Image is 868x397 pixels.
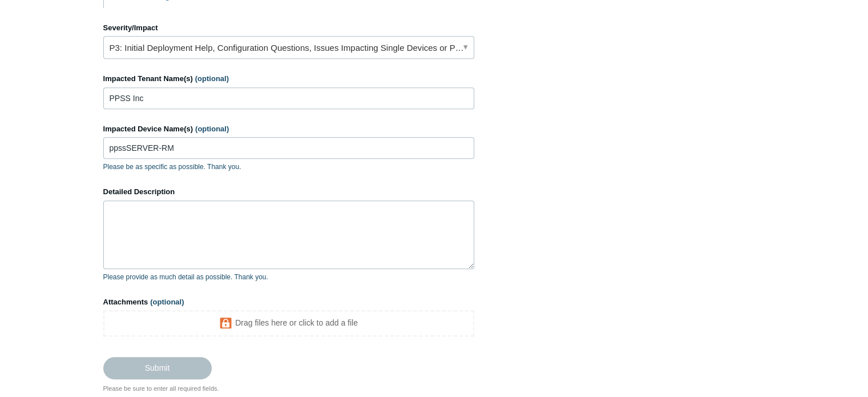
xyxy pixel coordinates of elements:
[103,357,212,379] input: Submit
[103,73,474,85] label: Impacted Tenant Name(s)
[103,296,474,308] label: Attachments
[103,22,474,34] label: Severity/Impact
[103,384,474,394] div: Please be sure to enter all required fields.
[103,123,474,135] label: Impacted Device Name(s)
[195,74,229,83] span: (optional)
[195,125,229,133] span: (optional)
[150,298,184,306] span: (optional)
[103,272,474,282] p: Please provide as much detail as possible. Thank you.
[103,162,474,172] p: Please be as specific as possible. Thank you.
[103,186,474,198] label: Detailed Description
[103,36,474,59] a: P3: Initial Deployment Help, Configuration Questions, Issues Impacting Single Devices or Past Out...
